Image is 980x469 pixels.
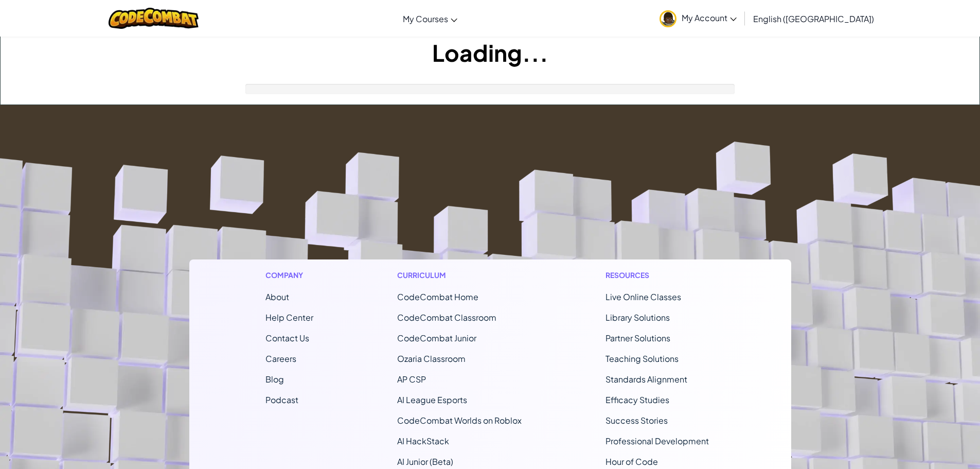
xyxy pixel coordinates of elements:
[265,270,313,281] h1: Company
[605,270,715,281] h1: Resources
[682,12,737,23] span: My Account
[397,353,466,364] a: Ozaria Classroom
[397,333,476,343] a: CodeCombat Junior
[265,374,284,385] a: Blog
[605,374,687,385] a: Standards Alignment
[397,436,449,446] a: AI HackStack
[265,312,313,323] a: Help Center
[748,5,879,32] a: English ([GEOGRAPHIC_DATA])
[398,5,462,32] a: My Courses
[397,312,496,323] a: CodeCombat Classroom
[605,415,668,426] a: Success Stories
[605,394,669,405] a: Efficacy Studies
[605,312,670,323] a: Library Solutions
[605,333,670,343] a: Partner Solutions
[605,353,679,364] a: Teaching Solutions
[397,456,453,467] a: AI Junior (Beta)
[265,291,289,302] a: About
[403,13,448,24] span: My Courses
[397,415,522,426] a: CodeCombat Worlds on Roblox
[109,8,199,29] img: CodeCombat logo
[397,291,478,302] span: CodeCombat Home
[265,333,309,343] span: Contact Us
[605,456,658,467] a: Hour of Code
[265,353,296,364] a: Careers
[265,394,298,405] a: Podcast
[397,374,426,385] a: AP CSP
[660,10,676,27] img: avatar
[397,270,522,281] h1: Curriculum
[654,2,742,34] a: My Account
[753,13,874,24] span: English ([GEOGRAPHIC_DATA])
[397,394,467,405] a: AI League Esports
[605,291,681,302] a: Live Online Classes
[605,436,709,446] a: Professional Development
[1,37,979,68] h1: Loading...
